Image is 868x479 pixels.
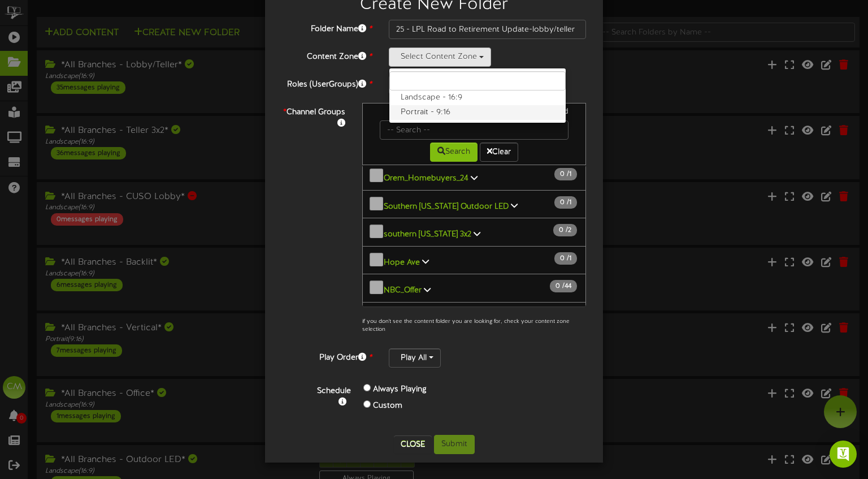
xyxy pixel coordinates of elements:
[389,20,586,39] input: Folder Name
[480,143,518,162] button: Clear
[362,162,586,191] button: Orem_Homebuyers_24 0 /1
[362,246,586,275] button: Hope Ave 0 /1
[553,224,577,236] span: / 2
[371,106,577,120] div: 0 Channels selected
[554,168,577,180] span: / 1
[560,254,567,262] span: 0
[317,387,351,395] b: Schedule
[550,280,577,292] span: / 44
[362,190,586,219] button: Southern [US_STATE] Outdoor LED 0 /1
[362,274,586,303] button: NBC_Offer 0 /44
[560,170,567,178] span: 0
[373,384,427,395] label: Always Playing
[274,103,354,130] label: Channel Groups
[389,48,491,67] button: Select Content Zone
[555,282,562,290] span: 0
[384,202,509,210] b: Southern [US_STATE] Outdoor LED
[380,120,568,140] input: -- Search --
[554,196,577,209] span: / 1
[274,75,380,90] label: Roles (UserGroups)
[389,90,566,105] label: Landscape - 16:9
[389,68,566,123] ul: Select Content Zone
[554,252,577,265] span: / 1
[362,302,586,331] button: southern [US_STATE] 0 /1
[274,20,380,35] label: Folder Name
[830,441,857,468] div: Open Intercom Messenger
[384,174,468,183] b: Orem_Homebuyers_24
[373,400,402,412] label: Custom
[384,258,420,266] b: Hope Ave
[430,143,478,162] button: Search
[559,226,566,234] span: 0
[389,348,441,368] button: Play All
[362,218,586,247] button: southern [US_STATE] 3x2 0 /2
[384,230,471,239] b: southern [US_STATE] 3x2
[389,105,566,120] label: Portrait - 9:16
[394,435,432,454] button: Close
[384,286,422,295] b: NBC_Offer
[274,48,380,63] label: Content Zone
[560,198,567,206] span: 0
[274,348,380,364] label: Play Order
[434,435,475,454] button: Submit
